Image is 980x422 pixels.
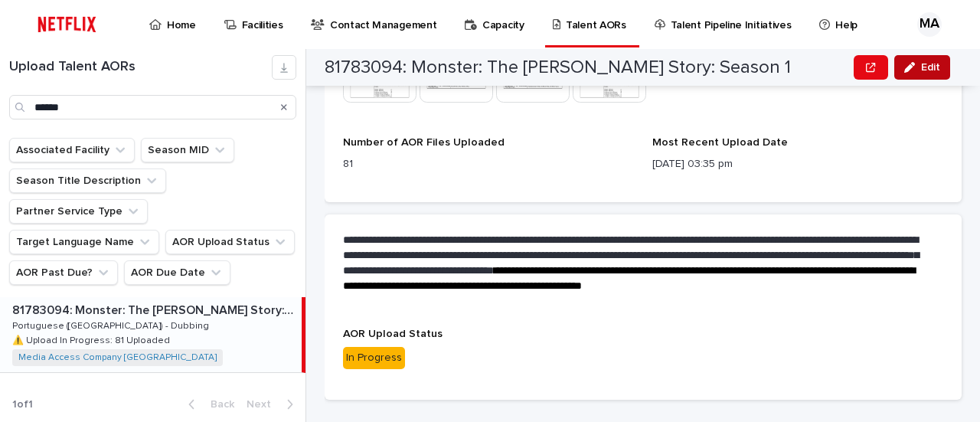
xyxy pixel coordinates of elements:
[652,156,943,172] p: [DATE] 03:35 pm
[9,95,296,119] input: Search
[247,399,280,410] span: Next
[141,138,234,162] button: Season MID
[343,329,443,339] span: AOR Upload Status
[9,199,148,224] button: Partner Service Type
[917,12,942,37] div: MA
[12,318,212,332] p: Portuguese ([GEOGRAPHIC_DATA]) - Dubbing
[9,168,166,193] button: Season Title Description
[9,59,272,76] h1: Upload Talent AORs
[343,137,505,148] span: Number of AOR Files Uploaded
[31,9,103,40] img: ifQbXi3ZQGMSEF7WDB7W
[343,347,405,369] div: In Progress
[921,62,940,73] span: Edit
[12,332,173,346] p: ⚠️ Upload In Progress: 81 Uploaded
[9,260,118,285] button: AOR Past Due?
[894,55,950,80] button: Edit
[325,57,791,79] h2: 81783094: Monster: The [PERSON_NAME] Story: Season 1
[18,352,217,363] a: Media Access Company [GEOGRAPHIC_DATA]
[343,156,634,172] p: 81
[9,230,159,254] button: Target Language Name
[124,260,230,285] button: AOR Due Date
[240,397,305,411] button: Next
[201,399,234,410] span: Back
[9,138,135,162] button: Associated Facility
[652,137,788,148] span: Most Recent Upload Date
[176,397,240,411] button: Back
[12,300,299,318] p: 81783094: Monster: The [PERSON_NAME] Story: Season 1
[165,230,295,254] button: AOR Upload Status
